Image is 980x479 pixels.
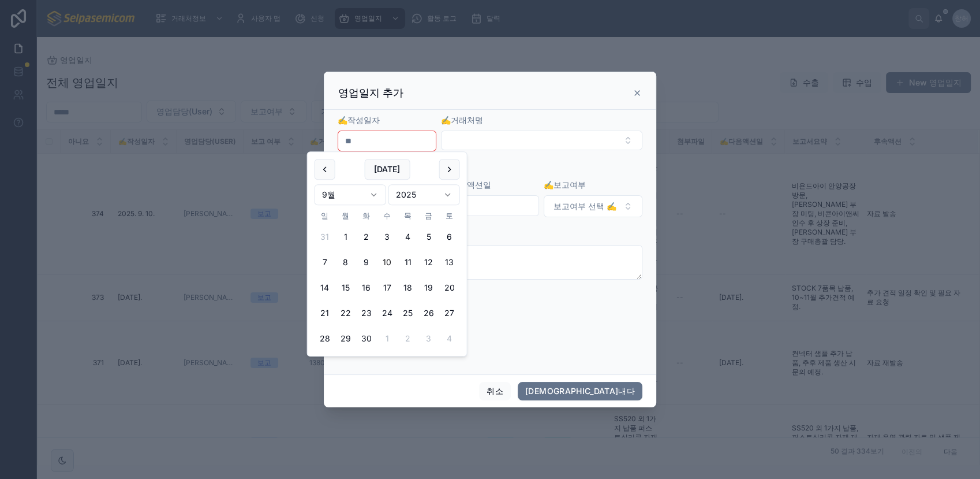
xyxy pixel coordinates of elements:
button: 2025년 9월 4일 목요일 [398,226,418,247]
button: 2025년 9월 24일 수요일 [377,303,398,324]
button: 2025년 9월 18일 목요일 [398,277,418,298]
button: 2025년 9월 21일 일요일 [315,303,335,324]
th: 수요일 [377,210,398,222]
button: 2025년 10월 3일 금요일 [418,328,439,349]
span: ✍️거래처명 [441,115,483,125]
button: 2025년 9월 2일 화요일 [356,226,377,247]
button: 2025년 9월 8일 월요일 [335,252,356,273]
button: 2025년 9월 15일 월요일 [335,277,356,298]
button: 2025년 9월 6일 토요일 [439,226,460,247]
button: 2025년 9월 11일 목요일 [398,252,418,273]
button: 2025년 9월 9일 화요일 [356,252,377,273]
button: 2025년 9월 3일 수요일 [377,226,398,247]
button: 2025년 9월 7일 일요일 [315,252,335,273]
th: 화요일 [356,210,377,222]
button: [DATE] [364,159,410,180]
th: 목요일 [398,210,418,222]
button: 2025년 10월 1일 수요일 [377,328,398,349]
span: 보고여부 선택 ✍️ [553,200,616,212]
button: 2025년 9월 14일 일요일 [315,277,335,298]
button: 2025년 9월 25일 목요일 [398,303,418,324]
h3: 영업일지 추가 [338,86,403,100]
button: 2025년 9월 29일 월요일 [335,328,356,349]
button: 2025년 9월 28일 일요일 [315,328,335,349]
button: 2025년 9월 27일 토요일 [439,303,460,324]
button: 2025년 10월 4일 토요일 [439,328,460,349]
th: 일요일 [315,210,335,222]
button: 2025년 9월 1일 월요일 [335,226,356,247]
button: 취소 [479,382,511,400]
button: 2025년 9월 17일 수요일 [377,277,398,298]
button: 2025년 9월 22일 월요일 [335,303,356,324]
button: 선택 버튼 [441,131,642,150]
button: [DEMOGRAPHIC_DATA]내다 [518,382,642,400]
button: 2025년 9월 26일 금요일 [418,303,439,324]
span: ✍️보고여부 [544,180,586,190]
button: 선택 버튼 [544,195,642,217]
span: ✍️작성일자 [338,115,380,125]
button: 2025년 9월 13일 토요일 [439,252,460,273]
table: 9월 2025 [315,210,460,349]
th: 월요일 [335,210,356,222]
button: 2025년 9월 5일 금요일 [418,226,439,247]
button: 2025년 9월 23일 화요일 [356,303,377,324]
button: 2025년 9월 30일 화요일 [356,328,377,349]
button: 2025년 9월 16일 화요일 [356,277,377,298]
th: 금요일 [418,210,439,222]
button: 2025년 8월 31일 일요일 [315,226,335,247]
button: 2025년 9월 19일 금요일 [418,277,439,298]
button: 2025년 10월 2일 목요일 [398,328,418,349]
button: 2025년 9월 20일 토요일 [439,277,460,298]
th: 토요일 [439,210,460,222]
button: Today, 2025년 9월 10일 수요일 [377,252,398,273]
button: 2025년 9월 12일 금요일 [418,252,439,273]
